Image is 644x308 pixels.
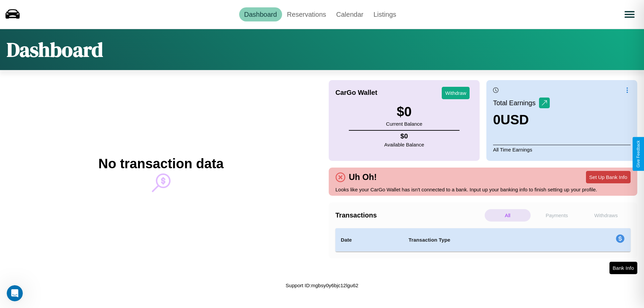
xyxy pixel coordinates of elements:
[620,5,639,24] button: Open menu
[341,236,398,244] h4: Date
[609,262,637,274] button: Bank Info
[586,171,631,183] button: Set Up Bank Info
[282,7,331,21] a: Reservations
[335,228,631,252] table: simple table
[345,172,380,182] h4: Uh Oh!
[485,209,531,222] p: All
[493,112,550,127] h3: 0 USD
[534,209,580,222] p: Payments
[98,156,223,171] h2: No transaction data
[239,7,282,21] a: Dashboard
[384,140,424,149] p: Available Balance
[493,97,539,109] p: Total Earnings
[583,209,629,222] p: Withdraws
[331,7,368,21] a: Calendar
[335,89,377,97] h4: CarGo Wallet
[493,145,631,154] p: All Time Earnings
[636,140,641,168] div: Give Feedback
[7,36,103,63] h1: Dashboard
[442,87,470,99] button: Withdraw
[286,281,359,290] p: Support ID: mgbsy0y6bjc12lgu62
[335,211,483,219] h4: Transactions
[386,104,422,119] h3: $ 0
[7,285,23,301] iframe: Intercom live chat
[368,7,401,21] a: Listings
[386,119,422,128] p: Current Balance
[335,185,631,194] p: Looks like your CarGo Wallet has isn't connected to a bank. Input up your banking info to finish ...
[384,132,424,140] h4: $ 0
[409,236,561,244] h4: Transaction Type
